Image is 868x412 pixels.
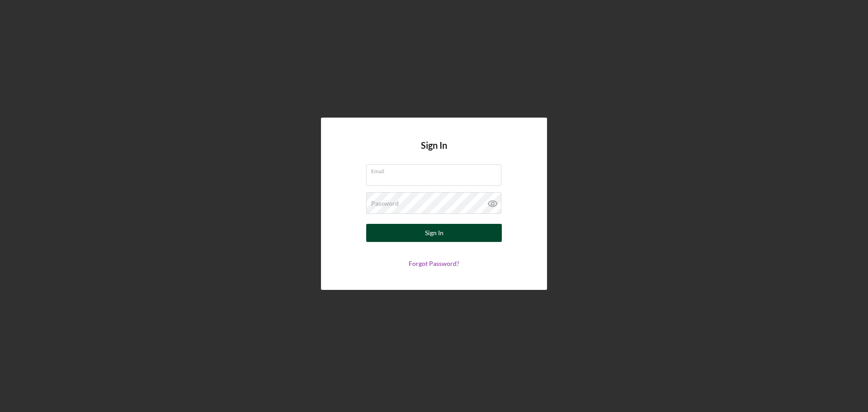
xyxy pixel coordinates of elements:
[409,260,459,267] a: Forgot Password?
[421,140,447,164] h4: Sign In
[371,165,501,175] label: Email
[425,224,443,242] div: Sign In
[371,200,399,207] label: Password
[366,224,502,242] button: Sign In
